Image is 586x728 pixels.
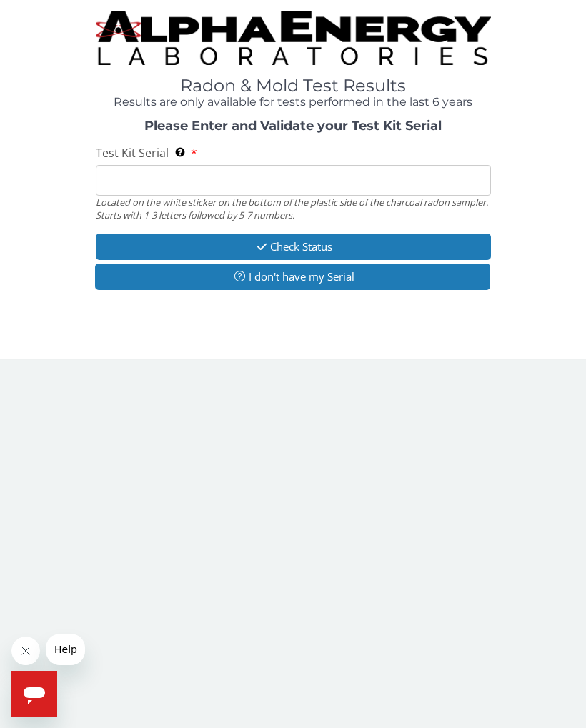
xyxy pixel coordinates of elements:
[144,118,442,134] strong: Please Enter and Validate your Test Kit Serial
[96,234,491,260] button: Check Status
[96,145,169,161] span: Test Kit Serial
[11,637,40,665] iframe: Close message
[96,11,491,65] img: TightCrop.jpg
[96,96,491,109] h4: Results are only available for tests performed in the last 6 years
[96,76,491,95] h1: Radon & Mold Test Results
[46,634,85,665] iframe: Message from company
[95,264,490,290] button: I don't have my Serial
[96,196,491,222] div: Located on the white sticker on the bottom of the plastic side of the charcoal radon sampler. Sta...
[11,671,57,717] iframe: Button to launch messaging window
